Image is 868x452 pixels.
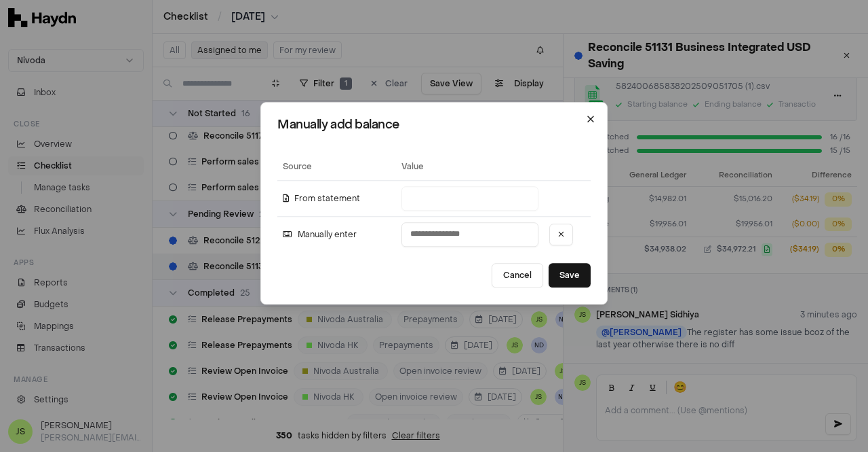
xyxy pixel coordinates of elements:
h2: Manually add balance [277,120,591,132]
button: Save [549,263,591,288]
button: Cancel [492,263,543,288]
td: Manually enter [277,217,396,253]
th: Value [396,154,544,181]
th: Source [277,154,396,181]
td: From statement [277,181,396,217]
